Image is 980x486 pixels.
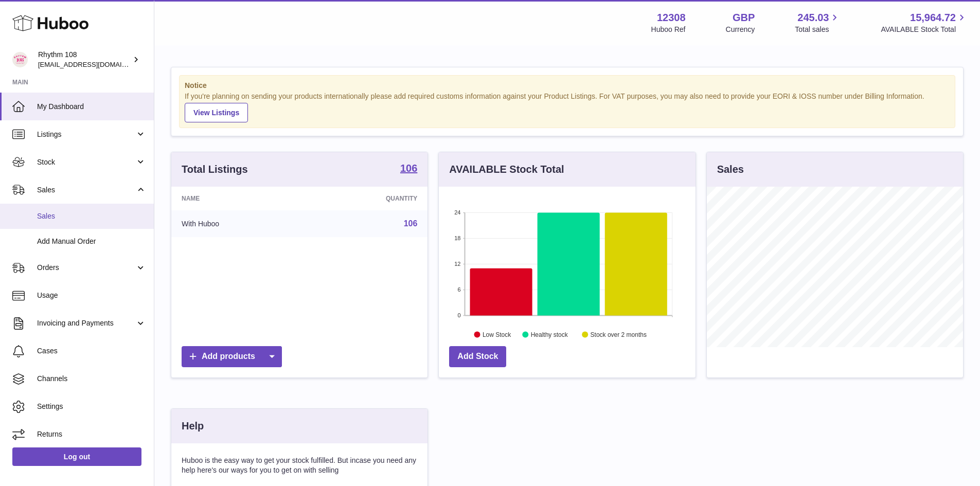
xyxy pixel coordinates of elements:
[12,52,28,67] img: internalAdmin-12308@internal.huboo.com
[185,92,950,122] div: If you're planning on sending your products internationally please add required customs informati...
[307,187,427,210] th: Quantity
[795,25,841,34] span: Total sales
[531,331,568,338] text: Healthy stock
[37,211,146,221] span: Sales
[37,263,135,273] span: Orders
[404,219,418,228] a: 106
[37,318,135,328] span: Invoicing and Payments
[38,50,131,69] div: Rhythm 108
[171,210,307,237] td: With Huboo
[400,163,417,175] a: 106
[37,374,146,384] span: Channels
[171,187,307,210] th: Name
[182,456,417,475] p: Huboo is the easy way to get your stock fulfilled. But incase you need any help here's our ways f...
[37,157,135,167] span: Stock
[400,163,417,173] strong: 106
[591,331,647,338] text: Stock over 2 months
[717,163,744,176] h3: Sales
[182,163,248,176] h3: Total Listings
[185,103,248,122] a: View Listings
[455,261,461,267] text: 12
[449,163,564,176] h3: AVAILABLE Stock Total
[651,25,686,34] div: Huboo Ref
[37,102,146,112] span: My Dashboard
[37,346,146,356] span: Cases
[455,235,461,241] text: 18
[37,402,146,411] span: Settings
[182,346,282,367] a: Add products
[38,60,151,68] span: [EMAIL_ADDRESS][DOMAIN_NAME]
[797,11,829,25] span: 245.03
[881,25,968,34] span: AVAILABLE Stock Total
[795,11,841,34] a: 245.03 Total sales
[458,312,461,318] text: 0
[37,291,146,300] span: Usage
[449,346,506,367] a: Add Stock
[37,185,135,195] span: Sales
[458,286,461,293] text: 6
[37,429,146,439] span: Returns
[185,81,950,91] strong: Notice
[12,447,141,466] a: Log out
[182,419,204,433] h3: Help
[657,11,686,25] strong: 12308
[455,209,461,215] text: 24
[483,331,511,338] text: Low Stock
[881,11,968,34] a: 15,964.72 AVAILABLE Stock Total
[910,11,956,25] span: 15,964.72
[733,11,755,25] strong: GBP
[37,237,146,246] span: Add Manual Order
[37,130,135,139] span: Listings
[726,25,755,34] div: Currency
